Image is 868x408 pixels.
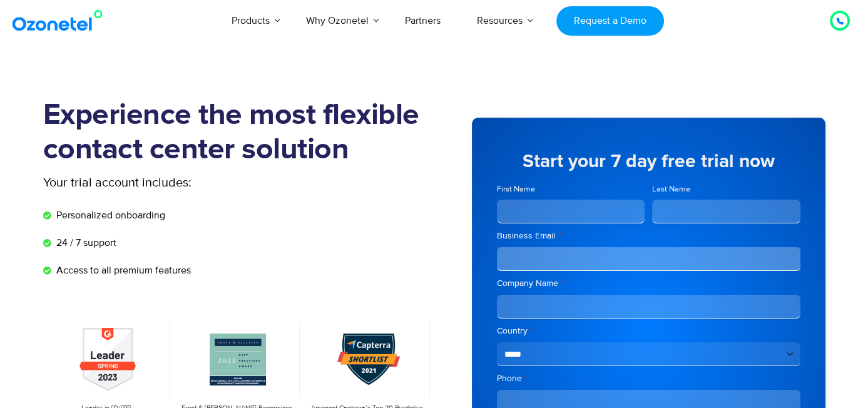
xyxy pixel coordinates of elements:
[43,173,340,192] p: Your trial account includes:
[43,98,434,167] h1: Experience the most flexible contact center solution
[556,6,663,36] a: Request a Demo
[497,230,800,242] label: Business Email
[497,183,645,195] label: First Name
[497,152,800,171] h5: Start your 7 day free trial now
[497,325,800,337] label: Country
[497,277,800,290] label: Company Name
[652,183,800,195] label: Last Name
[497,372,800,385] label: Phone
[53,263,191,278] span: Access to all premium features
[53,235,116,250] span: 24 / 7 support
[53,208,165,223] span: Personalized onboarding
